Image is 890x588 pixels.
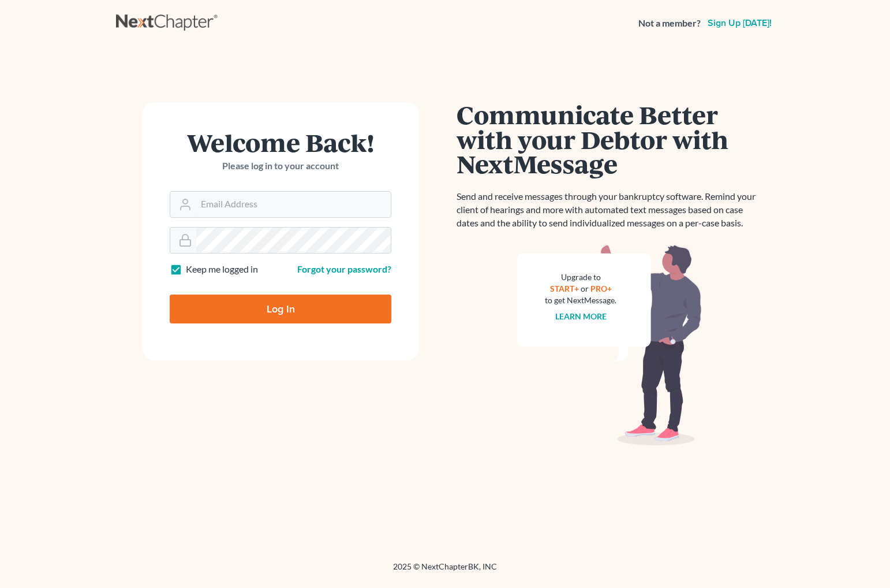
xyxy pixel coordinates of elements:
[457,190,762,230] p: Send and receive messages through your bankruptcy software. Remind your client of hearings and mo...
[545,271,616,283] div: Upgrade to
[638,17,701,30] strong: Not a member?
[590,284,612,293] a: PRO+
[170,159,391,173] p: Please log in to your account
[705,18,774,28] a: Sign up [DATE]!
[517,244,702,446] img: nextmessage_bg-59042aed3d76b12b5cd301f8e5b87938c9018125f34e5fa2b7a6b67550977c72.svg
[170,130,391,155] h1: Welcome Back!
[457,102,762,176] h1: Communicate Better with your Debtor with NextMessage
[555,311,607,321] a: Learn more
[170,295,391,323] input: Log In
[581,284,589,293] span: or
[196,192,391,217] input: Email Address
[550,284,579,293] a: START+
[116,561,774,582] div: 2025 © NextChapterBK, INC
[186,263,258,276] label: Keep me logged in
[545,295,616,306] div: to get NextMessage.
[297,263,391,274] a: Forgot your password?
